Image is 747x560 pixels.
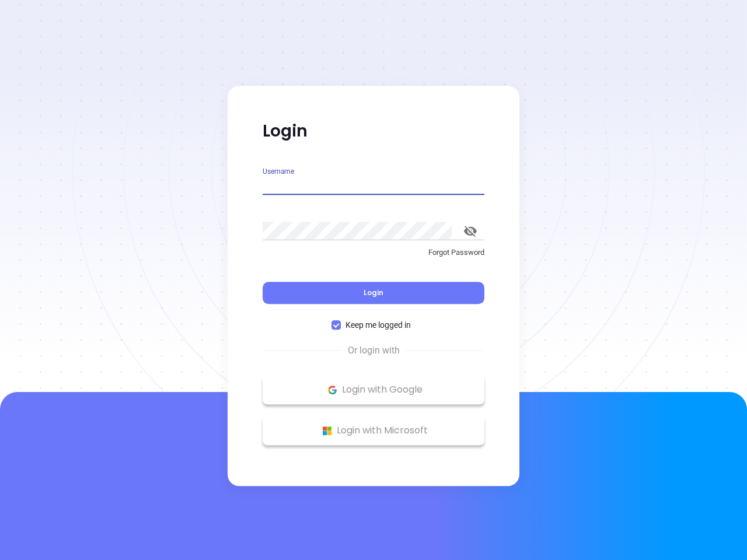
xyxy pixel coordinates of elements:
[456,217,484,245] button: toggle password visibility
[263,375,484,404] button: Google Logo Login with Google
[268,381,479,398] p: Login with Google
[263,168,294,175] label: Username
[342,344,406,358] span: Or login with
[364,288,383,297] span: Login
[263,416,484,445] button: Microsoft Logo Login with Microsoft
[325,383,340,397] img: Google Logo
[263,247,484,258] p: Forgot Password
[320,423,334,438] img: Microsoft Logo
[341,318,416,331] span: Keep me logged in
[263,247,484,268] a: Forgot Password
[263,282,484,304] button: Login
[268,422,479,439] p: Login with Microsoft
[263,121,484,142] p: Login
